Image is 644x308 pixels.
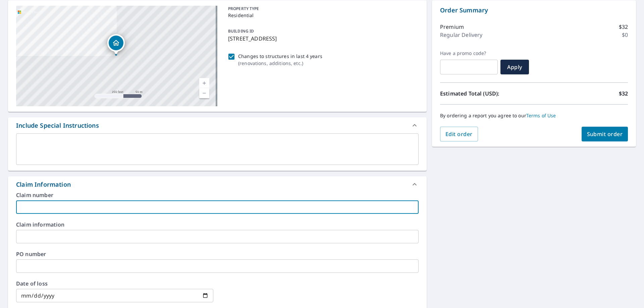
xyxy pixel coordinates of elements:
label: Claim information [16,222,419,227]
span: Edit order [445,130,473,138]
button: Submit order [582,127,628,141]
p: $0 [622,31,628,39]
div: Include Special Instructions [8,117,427,133]
p: Residential [228,12,416,19]
p: Premium [440,23,464,31]
div: Claim Information [8,176,427,192]
p: PROPERTY TYPE [228,6,416,12]
p: By ordering a report you agree to our [440,113,628,119]
p: [STREET_ADDRESS] [228,35,416,43]
label: Claim number [16,192,419,198]
button: Edit order [440,127,478,141]
p: $32 [619,89,628,98]
p: Regular Delivery [440,31,482,39]
p: Order Summary [440,6,628,15]
span: Apply [506,63,524,71]
p: Changes to structures in last 4 years [238,53,322,60]
a: Current Level 17, Zoom Out [199,88,209,98]
p: Estimated Total (USD): [440,89,534,98]
p: BUILDING ID [228,28,254,34]
span: Submit order [587,130,623,138]
a: Terms of Use [526,112,556,119]
div: Claim Information [16,180,71,189]
a: Current Level 17, Zoom In [199,78,209,88]
div: Include Special Instructions [16,121,99,130]
label: Have a promo code? [440,50,498,56]
button: Apply [500,60,529,74]
p: ( renovations, additions, etc. ) [238,60,322,67]
div: Dropped pin, building 1, Residential property, 6514 N 300 E West Lafayette, IN 47906 [107,34,125,55]
label: Date of loss [16,281,213,286]
p: $32 [619,23,628,31]
label: PO number [16,251,419,257]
